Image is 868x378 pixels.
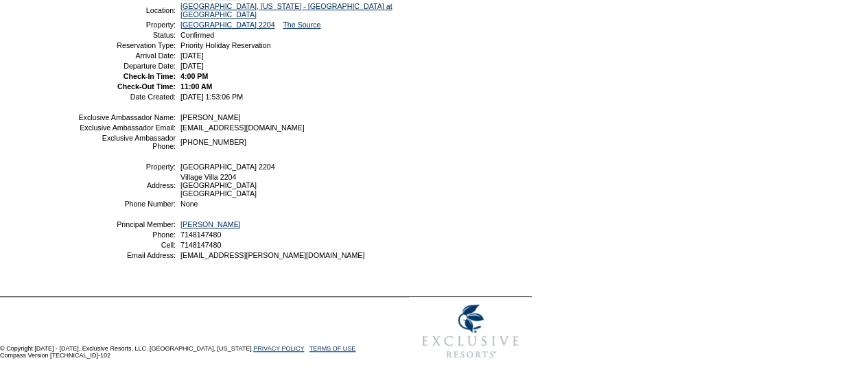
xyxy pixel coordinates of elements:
[283,21,320,29] a: The Source
[180,251,364,259] span: [EMAIL_ADDRESS][PERSON_NAME][DOMAIN_NAME]
[180,113,241,121] span: [PERSON_NAME]
[78,134,176,150] td: Exclusive Ambassador Phone:
[180,93,243,101] span: [DATE] 1:53:06 PM
[253,345,304,352] a: PRIVACY POLICY
[78,41,176,49] td: Reservation Type:
[78,251,176,259] td: Email Address:
[78,163,176,171] td: Property:
[409,297,532,366] img: Exclusive Resorts
[78,93,176,101] td: Date Created:
[124,72,176,80] strong: Check-In Time:
[78,220,176,228] td: Principal Member:
[180,138,246,146] span: [PHONE_NUMBER]
[180,41,270,49] span: Priority Holiday Reservation
[78,113,176,121] td: Exclusive Ambassador Name:
[180,123,305,132] span: [EMAIL_ADDRESS][DOMAIN_NAME]
[180,173,257,198] span: Village Villa 2204 [GEOGRAPHIC_DATA] [GEOGRAPHIC_DATA]
[78,241,176,249] td: Cell:
[180,21,275,29] a: [GEOGRAPHIC_DATA] 2204
[309,345,356,352] a: TERMS OF USE
[180,163,275,171] span: [GEOGRAPHIC_DATA] 2204
[78,123,176,132] td: Exclusive Ambassador Email:
[180,220,241,228] a: [PERSON_NAME]
[78,2,176,19] td: Location:
[180,31,214,39] span: Confirmed
[78,231,176,239] td: Phone:
[180,72,208,80] span: 4:00 PM
[180,2,392,19] a: [GEOGRAPHIC_DATA], [US_STATE] - [GEOGRAPHIC_DATA] at [GEOGRAPHIC_DATA]
[78,200,176,208] td: Phone Number:
[180,51,204,60] span: [DATE]
[180,231,221,239] span: 7148147480
[78,173,176,198] td: Address:
[78,51,176,60] td: Arrival Date:
[78,62,176,70] td: Departure Date:
[117,82,176,91] strong: Check-Out Time:
[180,200,198,208] span: None
[180,62,204,70] span: [DATE]
[78,31,176,39] td: Status:
[78,21,176,29] td: Property:
[180,241,221,249] span: 7148147480
[180,82,212,91] span: 11:00 AM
